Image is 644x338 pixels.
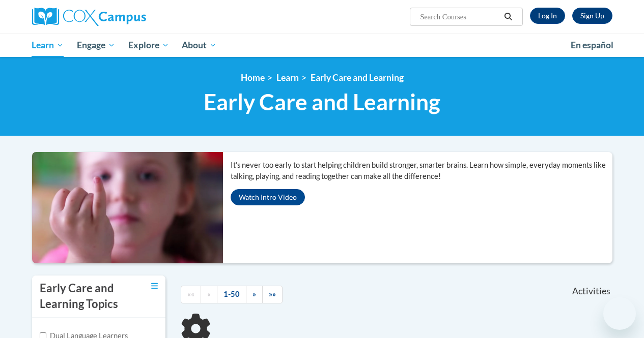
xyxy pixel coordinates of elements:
[181,286,201,303] a: Begining
[572,286,610,297] span: Activities
[231,160,612,182] p: It’s never too early to start helping children build stronger, smarter brains. Learn how simple, ...
[182,39,216,51] span: About
[246,286,263,303] a: Next
[32,39,64,51] span: Learn
[32,8,146,26] img: Cox Campus
[32,8,215,26] a: Cox Campus
[241,72,265,83] a: Home
[175,34,223,57] a: About
[311,72,404,83] a: Early Care and Learning
[128,39,169,51] span: Explore
[530,8,565,24] a: Log In
[571,40,613,50] span: En español
[419,11,500,23] input: Search Courses
[231,189,305,205] button: Watch Intro Video
[70,34,122,57] a: Engage
[24,34,620,57] div: Main menu
[603,297,636,330] iframe: Button to launch messaging window
[262,286,283,303] a: End
[269,290,276,298] span: »»
[25,34,71,57] a: Learn
[564,35,620,56] a: En español
[151,281,158,292] a: Toggle collapse
[122,34,176,57] a: Explore
[77,39,115,51] span: Engage
[40,281,136,312] h3: Early Care and Learning Topics
[217,286,246,303] a: 1-50
[187,290,194,298] span: ««
[201,286,217,303] a: Previous
[253,290,256,298] span: »
[500,11,516,23] button: Search
[276,72,299,83] a: Learn
[572,8,612,24] a: Register
[204,88,440,115] span: Early Care and Learning
[207,290,211,298] span: «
